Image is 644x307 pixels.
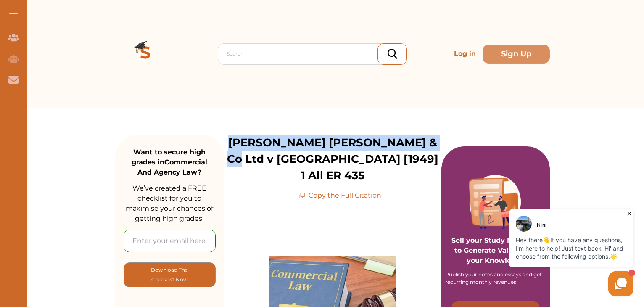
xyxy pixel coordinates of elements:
img: Purple card image [469,175,523,229]
strong: Want to secure high grades in Commercial And Agency Law ? [132,148,207,176]
img: search_icon [388,49,397,59]
p: Download The Checklist Now [141,265,198,285]
span: We’ve created a FREE checklist for you to maximise your chances of getting high grades! [126,184,213,222]
button: [object Object] [124,262,216,287]
input: Enter your email here [124,230,216,252]
iframe: HelpCrunch [442,207,636,299]
button: Sign Up [483,45,550,64]
p: Log in [451,45,479,62]
img: Logo [115,24,176,84]
p: Copy the Full Citation [298,191,381,201]
p: [PERSON_NAME] [PERSON_NAME] & Co Ltd v [GEOGRAPHIC_DATA] [1949] 1 All ER 435 [224,135,441,184]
